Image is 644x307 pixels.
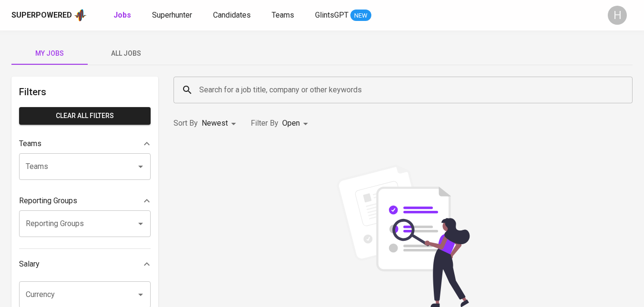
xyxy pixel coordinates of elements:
button: Clear All filters [19,107,151,125]
div: Teams [19,134,151,153]
button: Open [134,160,147,173]
span: My Jobs [17,48,82,59]
div: Newest [202,115,239,132]
div: Superpowered [11,10,72,21]
p: Salary [19,258,40,270]
a: Jobs [113,10,133,21]
div: H [608,6,627,25]
div: Open [282,115,311,132]
h6: Filters [19,84,151,99]
span: Candidates [213,10,251,20]
a: Teams [272,10,296,21]
b: Jobs [113,10,131,20]
a: Candidates [213,10,253,21]
p: Sort By [174,118,198,129]
a: Superpoweredapp logo [11,8,87,22]
span: Open [282,119,300,128]
span: Clear All filters [27,110,143,122]
button: Open [134,217,147,230]
p: Teams [19,138,41,149]
span: NEW [350,11,371,20]
a: Superhunter [152,10,194,21]
a: GlintsGPT NEW [315,10,371,21]
div: Salary [19,255,151,274]
img: app logo [74,8,87,22]
div: Reporting Groups [19,191,151,210]
span: GlintsGPT [315,10,348,20]
span: All Jobs [93,48,158,59]
p: Reporting Groups [19,195,77,207]
p: Filter By [251,118,278,129]
p: Newest [202,118,228,129]
span: Superhunter [152,10,192,20]
button: Open [134,288,147,301]
span: Teams [272,10,294,20]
